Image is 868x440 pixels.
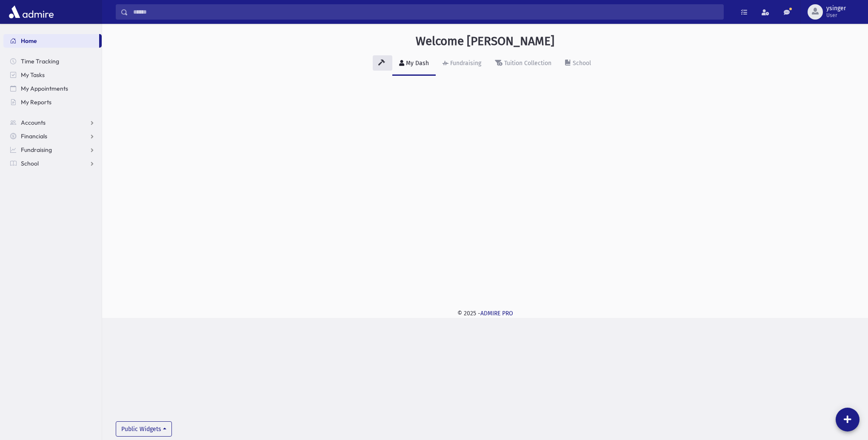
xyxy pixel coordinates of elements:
span: Financials [21,132,47,140]
a: My Appointments [3,82,102,95]
div: Fundraising [448,60,481,67]
span: Home [21,37,37,45]
span: Time Tracking [21,57,59,65]
div: My Dash [404,60,429,67]
img: AdmirePro [7,3,56,20]
h3: Welcome [PERSON_NAME] [416,34,554,49]
span: School [21,160,39,167]
span: ysinger [826,5,846,12]
span: My Tasks [21,71,45,79]
a: School [3,157,102,170]
a: Home [3,34,99,48]
div: © 2025 - [116,309,854,318]
a: Fundraising [436,52,488,76]
a: Tuition Collection [488,52,558,76]
a: Time Tracking [3,54,102,68]
a: Fundraising [3,143,102,157]
div: Tuition Collection [503,60,551,67]
a: School [558,52,598,76]
a: My Dash [392,52,436,76]
span: My Reports [21,98,51,106]
a: Financials [3,129,102,143]
a: ADMIRE PRO [480,310,513,317]
span: My Appointments [21,85,68,92]
a: My Tasks [3,68,102,82]
span: Fundraising [21,146,52,154]
div: School [571,60,591,67]
span: User [826,12,846,19]
a: My Reports [3,95,102,109]
button: Public Widgets [116,421,172,437]
input: Search [128,4,723,20]
a: Accounts [3,116,102,129]
span: Accounts [21,119,46,126]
